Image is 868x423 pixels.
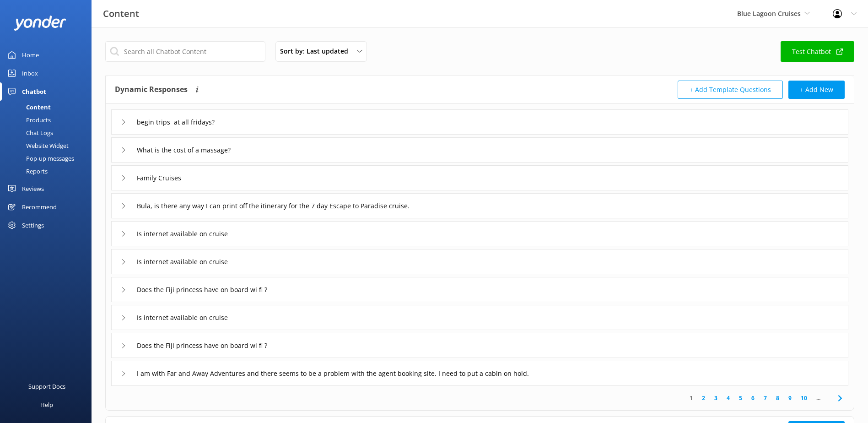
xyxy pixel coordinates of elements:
img: yonder-white-logo.png [14,16,66,31]
a: Test Chatbot [781,41,854,62]
div: Pop-up messages [5,152,74,165]
a: 2 [697,394,710,402]
span: ... [812,394,825,402]
div: Products [5,114,51,126]
a: 3 [710,394,722,402]
a: 1 [685,394,697,402]
div: Support Docs [28,377,65,396]
a: 6 [747,394,759,402]
div: Home [22,46,39,64]
div: Recommend [22,198,57,216]
a: 7 [759,394,771,402]
a: Reports [5,165,92,178]
div: Inbox [22,64,38,82]
a: 4 [722,394,734,402]
a: 8 [771,394,784,402]
div: Chat Logs [5,126,53,139]
div: Settings [22,216,44,234]
h4: Dynamic Responses [115,81,188,99]
a: 5 [734,394,747,402]
a: Content [5,101,92,114]
span: Blue Lagoon Cruises [737,9,801,18]
div: Reviews [22,179,44,198]
div: Chatbot [22,82,46,101]
input: Search all Chatbot Content [105,41,265,62]
div: Help [40,396,53,414]
div: Reports [5,165,48,178]
a: 10 [796,394,812,402]
h3: Content [103,6,139,21]
a: Chat Logs [5,126,92,139]
span: Sort by: Last updated [280,46,354,56]
a: Pop-up messages [5,152,92,165]
div: Content [5,101,51,114]
div: Website Widget [5,139,69,152]
a: Products [5,114,92,126]
button: + Add New [788,81,845,99]
a: Website Widget [5,139,92,152]
button: + Add Template Questions [678,81,783,99]
a: 9 [784,394,796,402]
